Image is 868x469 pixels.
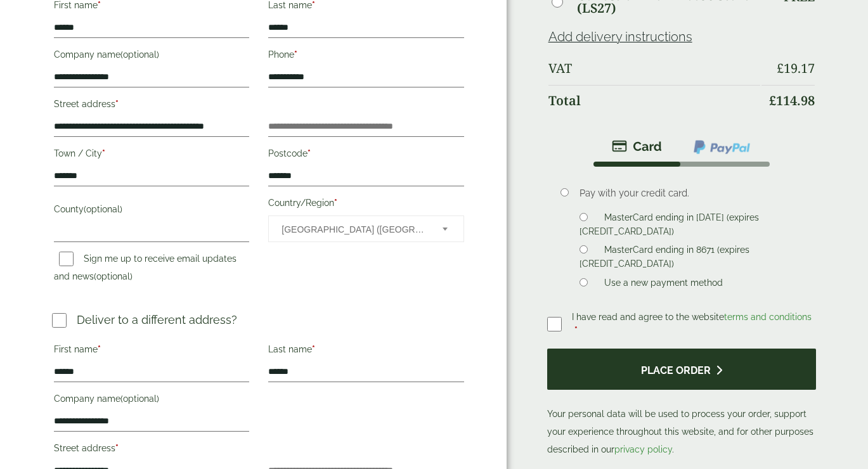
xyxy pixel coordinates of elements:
[769,92,815,109] bdi: 114.98
[54,145,249,166] label: Town / City
[312,344,315,354] abbr: required
[294,49,297,60] abbr: required
[120,49,159,60] span: (optional)
[614,444,672,454] a: privacy policy
[54,340,249,362] label: First name
[54,254,236,285] label: Sign me up to receive email updates and news
[308,148,311,158] abbr: required
[777,60,784,77] span: £
[777,60,815,77] bdi: 19.17
[580,212,758,240] label: MasterCard ending in [DATE] (expires [CREDIT_CARD_DATA])
[547,349,816,458] p: Your personal data will be used to process your order, support your experience throughout this we...
[548,85,760,116] th: Total
[115,443,119,453] abbr: required
[580,245,749,273] label: MasterCard ending in 8671 (expires [CREDIT_CARD_DATA])
[77,311,237,328] p: Deliver to a different address?
[102,148,105,158] abbr: required
[54,390,249,411] label: Company name
[580,186,796,200] p: Pay with your credit card.
[282,216,425,243] span: United Kingdom (UK)
[268,46,463,67] label: Phone
[547,349,816,390] button: Place order
[769,92,776,109] span: £
[599,278,728,292] label: Use a new payment method
[574,325,578,335] abbr: required
[54,46,249,67] label: Company name
[334,198,337,208] abbr: required
[548,53,760,84] th: VAT
[54,95,249,117] label: Street address
[268,145,463,166] label: Postcode
[94,271,133,281] span: (optional)
[548,29,692,44] a: Add delivery instructions
[692,139,751,155] img: ppcp-gateway.png
[268,194,463,215] label: Country/Region
[612,139,662,154] img: stripe.png
[268,215,463,242] span: Country/Region
[59,252,74,266] input: Sign me up to receive email updates and news(optional)
[115,99,119,109] abbr: required
[268,340,463,362] label: Last name
[54,439,249,461] label: Street address
[84,204,122,214] span: (optional)
[98,344,101,354] abbr: required
[120,394,159,404] span: (optional)
[54,200,249,222] label: County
